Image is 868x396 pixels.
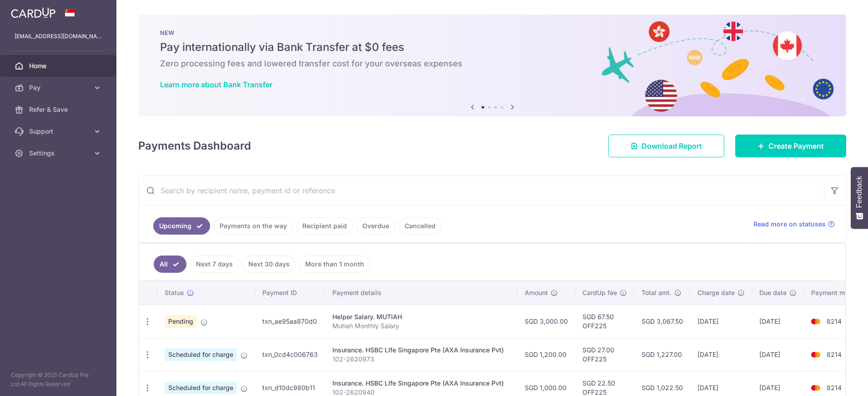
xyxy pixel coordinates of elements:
[807,349,825,360] img: Bank Card
[153,217,210,235] a: Upcoming
[356,217,395,235] a: Overdue
[160,80,272,89] a: Learn more about Bank Transfer
[575,338,634,371] td: SGD 27.00 OFF225
[299,256,370,273] a: More than 1 month
[138,15,846,116] img: Bank transfer banner
[214,217,293,235] a: Payments on the way
[296,217,353,235] a: Recipient paid
[582,288,617,297] span: CardUp fee
[690,305,752,338] td: [DATE]
[190,256,239,273] a: Next 7 days
[807,316,825,327] img: Bank Card
[160,29,824,36] p: NEW
[29,127,89,136] span: Support
[15,32,102,41] p: [EMAIL_ADDRESS][DOMAIN_NAME]
[165,381,237,394] span: Scheduled for charge
[160,58,824,69] h6: Zero processing fees and lowered transfer cost for your overseas expenses
[11,7,55,18] img: CardUp
[165,315,197,328] span: Pending
[759,288,787,297] span: Due date
[332,321,510,331] p: Mutiah Monthly Salary
[634,338,690,371] td: SGD 1,227.00
[332,312,510,321] div: Helper Salary. MUTIAH
[690,338,752,371] td: [DATE]
[139,176,824,205] input: Search by recipient name, payment id or reference
[160,40,824,55] h5: Pay internationally via Bank Transfer at $0 fees
[851,167,868,229] button: Feedback - Show survey
[29,61,89,70] span: Home
[752,338,804,371] td: [DATE]
[608,135,724,157] a: Download Report
[768,140,824,151] span: Create Payment
[827,351,842,358] span: 8214
[517,338,575,371] td: SGD 1,200.00
[255,281,325,305] th: Payment ID
[29,149,89,158] span: Settings
[154,256,186,273] a: All
[753,220,826,229] span: Read more on statuses
[642,140,702,151] span: Download Report
[255,305,325,338] td: txn_ae95aa870d0
[255,338,325,371] td: txn_0cd4c006763
[807,382,825,393] img: Bank Card
[242,256,296,273] a: Next 30 days
[735,135,846,157] a: Create Payment
[325,281,517,305] th: Payment details
[642,288,672,297] span: Total amt.
[165,348,237,361] span: Scheduled for charge
[29,83,89,92] span: Pay
[855,176,863,208] span: Feedback
[332,379,510,388] div: Insurance. HSBC LIfe Singapore Pte (AXA Insurance Pvt)
[332,355,510,364] p: 102-2620973
[827,317,842,325] span: 8214
[697,288,735,297] span: Charge date
[517,305,575,338] td: SGD 3,000.00
[525,288,548,297] span: Amount
[29,105,89,114] span: Refer & Save
[399,217,442,235] a: Cancelled
[138,138,251,154] h4: Payments Dashboard
[575,305,634,338] td: SGD 67.50 OFF225
[634,305,690,338] td: SGD 3,067.50
[752,305,804,338] td: [DATE]
[165,288,184,297] span: Status
[753,220,835,229] a: Read more on statuses
[332,346,510,355] div: Insurance. HSBC LIfe Singapore Pte (AXA Insurance Pvt)
[827,384,842,391] span: 8214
